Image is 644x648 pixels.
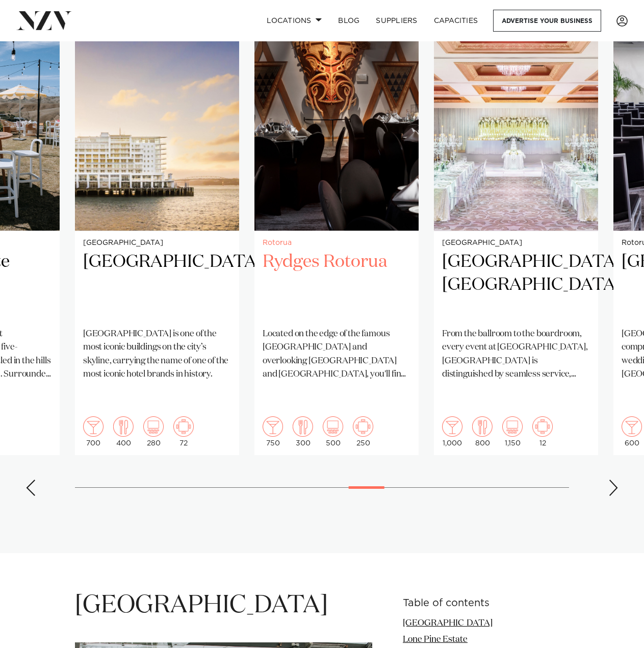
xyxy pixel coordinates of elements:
h2: [GEOGRAPHIC_DATA] [83,251,231,319]
h2: [GEOGRAPHIC_DATA], [GEOGRAPHIC_DATA] [442,251,590,319]
img: meeting.png [173,416,194,437]
small: [GEOGRAPHIC_DATA] [442,239,590,247]
img: cocktail.png [442,416,462,437]
p: From the ballroom to the boardroom, every event at [GEOGRAPHIC_DATA], [GEOGRAPHIC_DATA] is distin... [442,328,590,381]
swiper-slide: 23 / 38 [254,10,419,455]
img: cocktail.png [263,416,283,437]
small: Rotorua [263,239,410,247]
a: [GEOGRAPHIC_DATA] [GEOGRAPHIC_DATA], [GEOGRAPHIC_DATA] From the ballroom to the boardroom, every ... [434,10,598,455]
img: theatre.png [143,416,164,437]
img: dining.png [113,416,134,437]
img: dining.png [293,416,313,437]
a: Capacities [426,10,486,32]
div: 1,150 [502,416,523,447]
div: 500 [323,416,343,447]
swiper-slide: 22 / 38 [75,10,239,455]
img: theatre.png [323,416,343,437]
img: meeting.png [353,416,373,437]
h6: Table of contents [403,598,569,609]
a: Rotorua Rydges Rotorua Located on the edge of the famous [GEOGRAPHIC_DATA] and overlooking [GEOGR... [254,10,419,455]
div: 700 [83,416,104,447]
swiper-slide: 24 / 38 [434,10,598,455]
div: 400 [113,416,134,447]
a: BLOG [330,10,368,32]
div: 280 [143,416,164,447]
a: Lone Pine Estate [403,635,468,644]
p: [GEOGRAPHIC_DATA] is one of the most iconic buildings on the city’s skyline, carrying the name of... [83,328,231,381]
div: 600 [622,416,642,447]
img: meeting.png [532,416,553,437]
div: 1,000 [442,416,462,447]
img: dining.png [472,416,493,437]
div: 250 [353,416,373,447]
p: Located on the edge of the famous [GEOGRAPHIC_DATA] and overlooking [GEOGRAPHIC_DATA] and [GEOGRA... [263,328,410,381]
img: cocktail.png [622,416,642,437]
div: 12 [532,416,553,447]
a: [GEOGRAPHIC_DATA] [403,619,493,628]
a: [GEOGRAPHIC_DATA] [GEOGRAPHIC_DATA] [GEOGRAPHIC_DATA] is one of the most iconic buildings on the ... [75,10,239,455]
h2: Rydges Rotorua [263,251,410,319]
div: 300 [293,416,313,447]
img: nzv-logo.png [16,11,72,30]
img: theatre.png [502,416,523,437]
div: 750 [263,416,283,447]
a: Locations [259,10,330,32]
div: 800 [472,416,493,447]
a: SUPPLIERS [368,10,425,32]
small: [GEOGRAPHIC_DATA] [83,239,231,247]
h1: [GEOGRAPHIC_DATA] [75,590,372,622]
img: cocktail.png [83,416,104,437]
div: 72 [173,416,194,447]
a: Advertise your business [493,10,601,32]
